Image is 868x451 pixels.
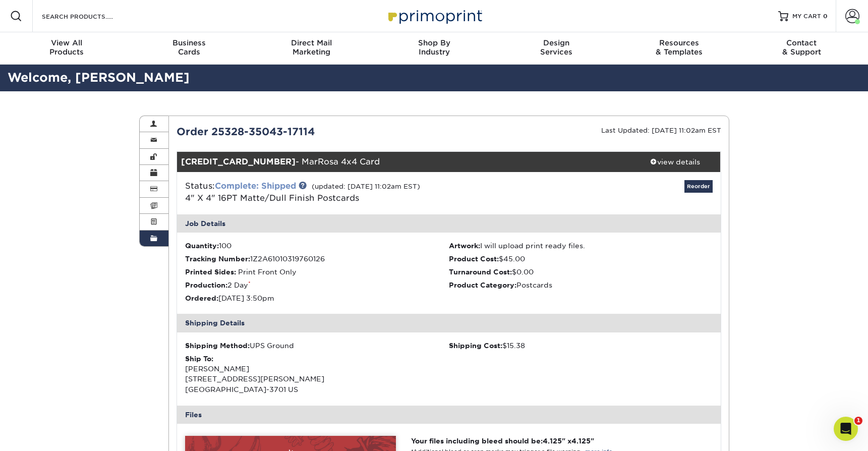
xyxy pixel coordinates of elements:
[185,293,449,303] li: [DATE] 3:50pm
[185,341,449,351] div: UPS Ground
[250,38,373,57] div: Marketing
[630,152,721,172] a: view details
[169,124,449,139] div: Order 25328-35043-17114
[854,417,862,425] span: 1
[449,241,713,251] li: I will upload print ready files.
[6,38,128,47] span: View All
[495,38,618,57] div: Services
[128,32,250,65] a: BusinessCards
[177,214,721,233] div: Job Details
[740,38,863,57] div: & Support
[618,38,740,47] span: Resources
[449,280,713,290] li: Postcards
[185,193,359,203] a: 4" X 4" 16PT Matte/Dull Finish Postcards
[449,255,499,263] strong: Product Cost:
[312,183,420,190] small: (updated: [DATE] 11:02am EST)
[449,254,713,264] li: $45.00
[571,437,591,445] span: 4.125
[630,157,721,167] div: view details
[6,32,128,65] a: View AllProducts
[181,157,296,166] strong: [CREDIT_CARD_NUMBER]
[250,255,325,263] span: 1Z2A61010319760126
[618,38,740,57] div: & Templates
[495,38,618,47] span: Design
[128,38,250,57] div: Cards
[792,12,821,21] span: MY CART
[449,281,516,289] strong: Product Category:
[128,38,250,47] span: Business
[250,38,373,47] span: Direct Mail
[601,127,721,134] small: Last Updated: [DATE] 11:02am EST
[411,437,594,445] strong: Your files including bleed should be: " x "
[177,152,630,172] div: - MarRosa 4x4 Card
[373,38,495,57] div: Industry
[185,241,449,251] li: 100
[543,437,562,445] span: 4.125
[185,280,449,290] li: 2 Day
[449,341,713,351] div: $15.38
[6,38,128,57] div: Products
[177,406,721,424] div: Files
[185,242,219,250] strong: Quantity:
[185,355,213,363] strong: Ship To:
[373,38,495,47] span: Shop By
[185,354,449,395] div: [PERSON_NAME] [STREET_ADDRESS][PERSON_NAME] [GEOGRAPHIC_DATA]-3701 US
[177,314,721,332] div: Shipping Details
[834,417,858,441] iframe: Intercom live chat
[185,255,250,263] strong: Tracking Number:
[823,13,828,20] span: 0
[740,32,863,65] a: Contact& Support
[185,342,250,350] strong: Shipping Method:
[215,181,296,191] a: Complete: Shipped
[684,180,713,193] a: Reorder
[449,242,480,250] strong: Artwork:
[384,5,485,27] img: Primoprint
[41,10,139,22] input: SEARCH PRODUCTS.....
[449,268,512,276] strong: Turnaround Cost:
[185,294,218,302] strong: Ordered:
[618,32,740,65] a: Resources& Templates
[185,281,227,289] strong: Production:
[238,268,297,276] span: Print Front Only
[250,32,373,65] a: Direct MailMarketing
[185,268,236,276] strong: Printed Sides:
[178,180,539,204] div: Status:
[740,38,863,47] span: Contact
[495,32,618,65] a: DesignServices
[373,32,495,65] a: Shop ByIndustry
[449,342,502,350] strong: Shipping Cost:
[449,267,713,277] li: $0.00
